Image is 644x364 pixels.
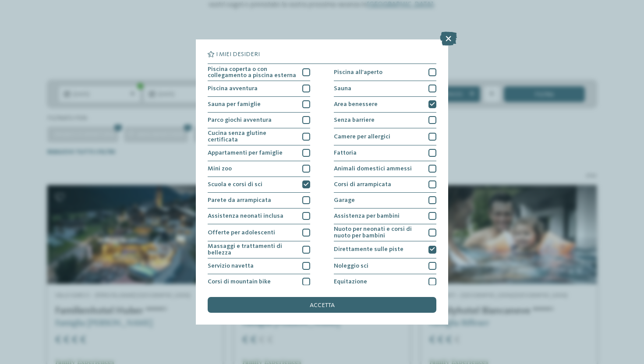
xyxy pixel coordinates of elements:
span: Corsi di mountain bike [208,279,271,285]
span: Equitazione [334,279,367,285]
span: Servizio navetta [208,263,254,269]
span: Piscina avventura [208,85,258,92]
span: Scuola e corsi di sci [208,181,262,187]
span: accetta [310,302,335,308]
span: Animali domestici ammessi [334,166,412,172]
span: I miei desideri [216,51,260,57]
span: Senza barriere [334,117,375,123]
span: Cucina senza glutine certificata [208,130,297,143]
span: Direttamente sulle piste [334,246,403,252]
span: Sauna per famiglie [208,101,261,107]
span: Corsi di arrampicata [334,181,391,187]
span: Parco giochi avventura [208,117,272,123]
span: Nuoto per neonati e corsi di nuoto per bambini [334,226,423,239]
span: Parete da arrampicata [208,197,271,203]
span: Sauna [334,85,351,92]
span: Assistenza per bambini [334,213,400,219]
span: Fattoria [334,150,357,156]
span: Piscina all'aperto [334,69,382,75]
span: Garage [334,197,355,203]
span: Offerte per adolescenti [208,230,275,236]
span: Appartamenti per famiglie [208,150,283,156]
span: Mini zoo [208,166,232,172]
span: Noleggio sci [334,263,368,269]
span: Piscina coperta o con collegamento a piscina esterna [208,66,297,79]
span: Massaggi e trattamenti di bellezza [208,243,297,256]
span: Area benessere [334,101,378,107]
span: Camere per allergici [334,134,390,140]
span: Assistenza neonati inclusa [208,213,283,219]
